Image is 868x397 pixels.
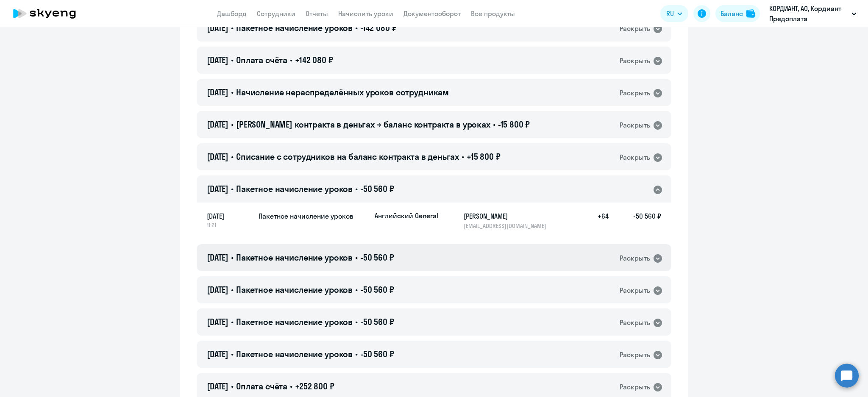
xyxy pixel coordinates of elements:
p: Английский General [375,211,438,220]
span: • [231,151,234,162]
span: • [493,119,495,130]
span: Начисление нераспределённых уроков сотрудникам [236,87,449,97]
p: [EMAIL_ADDRESS][DOMAIN_NAME] [464,222,551,230]
img: balance [746,9,755,18]
div: Раскрыть [620,23,650,34]
span: Оплата счёта [236,381,287,391]
span: • [231,87,234,97]
span: • [355,349,358,359]
span: +15 800 ₽ [467,151,501,162]
span: Оплата счёта [236,55,287,65]
a: Начислить уроки [338,9,393,18]
span: Пакетное начисление уроков [236,316,353,327]
span: • [290,381,292,391]
span: • [355,252,358,263]
a: Отчеты [306,9,328,18]
span: Пакетное начисление уроков [236,349,353,359]
p: КОРДИАНТ, АО, Кордиант Предоплата [769,3,848,24]
span: • [231,22,234,33]
span: • [355,22,358,33]
span: • [231,55,234,65]
h5: -50 560 ₽ [609,211,661,230]
span: [DATE] [207,211,252,221]
a: Сотрудники [257,9,295,18]
span: +252 800 ₽ [295,381,334,391]
div: Раскрыть [620,88,650,98]
span: [DATE] [207,252,228,263]
div: Раскрыть [620,152,650,163]
span: • [231,349,234,359]
span: [DATE] [207,55,228,65]
a: Все продукты [471,9,515,18]
div: Раскрыть [620,285,650,296]
span: • [462,151,464,162]
span: -50 560 ₽ [360,349,394,359]
span: [DATE] [207,22,228,33]
span: [DATE] [207,87,228,97]
span: Пакетное начисление уроков [236,183,353,194]
span: Пакетное начисление уроков [236,284,353,295]
span: +142 080 ₽ [295,55,333,65]
h5: [PERSON_NAME] [464,211,551,221]
span: [DATE] [207,316,228,327]
span: Пакетное начисление уроков [236,22,353,33]
h5: Пакетное начисление уроков [259,211,368,221]
span: • [231,381,234,391]
span: • [231,183,234,194]
span: [PERSON_NAME] контракта в деньгах → баланс контракта в уроках [236,119,490,130]
span: • [231,252,234,263]
span: -15 800 ₽ [498,119,530,130]
div: Раскрыть [620,56,650,66]
div: Раскрыть [620,350,650,360]
span: • [355,284,358,295]
span: • [231,119,234,130]
div: Баланс [721,8,743,19]
button: КОРДИАНТ, АО, Кордиант Предоплата [765,3,861,24]
a: Документооборот [403,9,461,18]
span: Пакетное начисление уроков [236,252,353,263]
div: Раскрыть [620,120,650,130]
button: Балансbalance [715,5,760,22]
span: [DATE] [207,151,228,162]
span: [DATE] [207,119,228,130]
a: Дашборд [217,9,247,18]
div: Раскрыть [620,382,650,392]
div: Раскрыть [620,253,650,264]
span: RU [666,8,674,19]
button: RU [660,5,688,22]
span: -142 080 ₽ [360,22,397,33]
span: • [290,55,292,65]
div: Раскрыть [620,317,650,328]
span: • [231,316,234,327]
span: -50 560 ₽ [360,183,394,194]
span: -50 560 ₽ [360,284,394,295]
span: 11:21 [207,221,252,229]
span: -50 560 ₽ [360,316,394,327]
span: -50 560 ₽ [360,252,394,263]
span: • [231,284,234,295]
span: Списание с сотрудников на баланс контракта в деньгах [236,151,459,162]
span: [DATE] [207,183,228,194]
span: • [355,316,358,327]
span: • [355,183,358,194]
span: [DATE] [207,284,228,295]
span: [DATE] [207,381,228,391]
span: [DATE] [207,349,228,359]
h5: +64 [581,211,609,230]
